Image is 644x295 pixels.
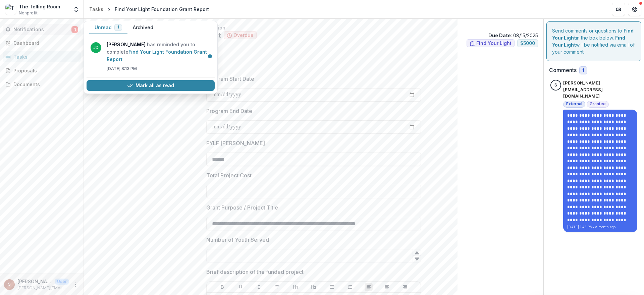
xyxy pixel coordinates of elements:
[17,285,69,291] p: [PERSON_NAME][EMAIL_ADDRESS][DOMAIN_NAME]
[546,21,641,61] div: Send comments or questions to in the box below. will be notified via email of your comment.
[206,236,269,244] p: Number of Youth Served
[346,283,354,291] button: Ordered List
[89,6,103,13] div: Tasks
[19,10,38,16] span: Nonprofit
[13,40,75,47] div: Dashboard
[567,225,633,230] p: [DATE] 1:43 PM • a month ago
[89,21,127,34] button: Unread
[590,102,606,106] span: Grantee
[87,80,215,91] button: Mark all as read
[8,282,11,287] div: sarah@tellingroom.org
[13,27,71,33] span: Notifications
[488,33,511,38] strong: Due Date
[87,4,106,14] a: Tasks
[13,81,75,88] div: Documents
[107,49,207,62] a: Find Your Light Foundation Grant Report
[520,41,535,46] span: $ 5000
[13,67,75,74] div: Proposals
[3,24,81,35] button: Notifications1
[365,283,373,291] button: Align Left
[206,75,254,83] p: Program Start Date
[5,4,16,15] img: The Telling Room
[206,139,265,147] p: FYLF [PERSON_NAME]
[19,3,60,10] div: The Telling Room
[3,51,81,62] a: Tasks
[115,6,209,13] div: Find Your Light Foundation Grant Report
[383,283,391,291] button: Align Center
[566,102,582,106] span: External
[87,4,212,14] nav: breadcrumb
[3,38,81,49] a: Dashboard
[612,3,625,16] button: Partners
[107,41,211,63] p: has reminded you to complete
[582,68,584,73] span: 1
[206,268,304,276] p: Brief description of the funded project
[628,3,641,16] button: Get Help
[71,3,81,16] button: Open entity switcher
[127,21,159,34] button: Archived
[3,65,81,76] a: Proposals
[13,53,75,60] div: Tasks
[488,32,538,39] p: : 08/15/2025
[17,278,52,285] p: [PERSON_NAME][EMAIL_ADDRESS][DOMAIN_NAME]
[401,283,409,291] button: Align Right
[549,67,577,73] h2: Comments
[71,281,79,289] button: More
[206,171,252,179] p: Total Project Cost
[95,53,533,60] p: : [PERSON_NAME] from Find Your Light
[255,283,263,291] button: Italicize
[328,283,336,291] button: Bullet List
[273,283,281,291] button: Strike
[291,283,300,291] button: Heading 1
[55,279,69,285] p: User
[554,83,557,87] div: sarah@tellingroom.org
[206,107,252,115] p: Program End Date
[218,283,226,291] button: Bold
[476,41,512,46] span: Find Your Light
[3,79,81,90] a: Documents
[563,80,637,100] p: [PERSON_NAME][EMAIL_ADDRESS][DOMAIN_NAME]
[71,26,78,33] span: 1
[117,25,119,29] span: 1
[236,283,245,291] button: Underline
[233,33,254,38] span: Overdue
[89,24,538,31] p: The Telling Room - 2024 - FYL General Grant Application
[206,203,278,212] p: Grant Purpose / Project Title
[310,283,318,291] button: Heading 2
